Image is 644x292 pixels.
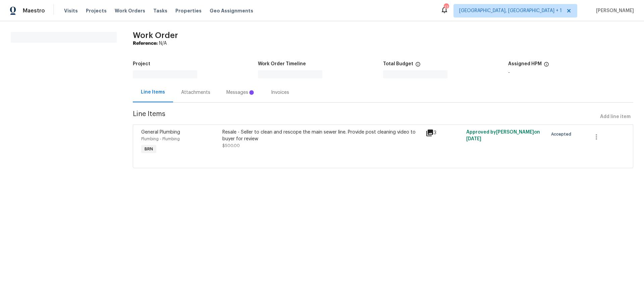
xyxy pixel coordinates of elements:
[508,62,542,66] h5: Assigned HPM
[551,131,574,138] span: Accepted
[175,7,202,14] span: Properties
[426,129,462,137] div: 3
[415,62,421,70] span: The total cost of line items that have been proposed by Opendoor. This sum includes line items th...
[222,144,240,148] span: $500.00
[141,130,180,135] span: General Plumbing
[133,41,158,46] b: Reference:
[133,62,150,66] h5: Project
[142,146,156,152] span: BRN
[258,62,306,66] h5: Work Order Timeline
[133,111,597,123] span: Line Items
[459,7,562,14] span: [GEOGRAPHIC_DATA], [GEOGRAPHIC_DATA] + 1
[23,7,45,14] span: Maestro
[133,40,633,47] div: N/A
[141,89,165,96] div: Line Items
[222,129,422,142] div: Resale - Seller to clean and rescope the main sewer line. Provide post cleaning video to buyer fo...
[544,62,549,70] span: The hpm assigned to this work order.
[115,7,145,14] span: Work Orders
[141,137,180,141] span: Plumbing - Plumbing
[210,7,253,14] span: Geo Assignments
[86,7,107,14] span: Projects
[383,62,413,66] h5: Total Budget
[153,8,167,13] span: Tasks
[271,89,289,96] div: Invoices
[226,89,255,96] div: Messages
[466,130,540,141] span: Approved by [PERSON_NAME] on
[181,89,210,96] div: Attachments
[133,31,178,39] span: Work Order
[444,4,448,11] div: 17
[593,7,634,14] span: [PERSON_NAME]
[64,7,78,14] span: Visits
[466,137,481,141] span: [DATE]
[508,70,633,75] div: -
